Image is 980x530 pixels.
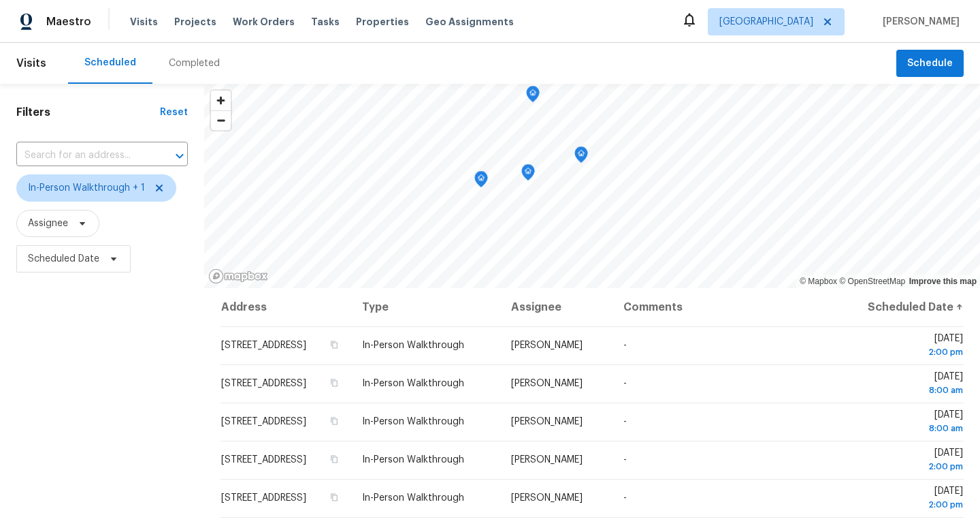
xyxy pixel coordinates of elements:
span: Scheduled Date [28,252,99,266]
canvas: Map [204,84,980,288]
div: Reset [160,106,188,119]
span: In-Person Walkthrough + 1 [28,181,145,195]
span: Projects [174,15,216,29]
span: - [623,417,627,426]
span: Schedule [907,55,953,72]
span: Properties [356,15,409,29]
span: - [623,455,627,465]
div: Map marker [574,146,588,168]
span: Tasks [311,17,340,27]
th: Type [351,288,500,326]
span: Assignee [28,217,68,230]
div: Map marker [526,86,540,107]
span: [PERSON_NAME] [511,455,583,465]
span: [DATE] [846,448,963,473]
button: Copy Address [328,491,340,503]
button: Zoom out [211,110,231,130]
span: [PERSON_NAME] [511,417,583,426]
span: [GEOGRAPHIC_DATA] [719,15,813,29]
span: [PERSON_NAME] [511,493,583,503]
span: - [623,379,627,388]
a: Mapbox [800,277,837,286]
button: Zoom in [211,91,231,110]
button: Copy Address [328,415,340,427]
span: Visits [16,48,46,78]
th: Assignee [500,288,612,326]
span: Geo Assignments [425,15,514,29]
span: [STREET_ADDRESS] [221,341,306,350]
span: [STREET_ADDRESS] [221,455,306,465]
span: In-Person Walkthrough [362,455,464,465]
span: [DATE] [846,334,963,359]
div: Scheduled [84,56,136,69]
div: Completed [169,57,220,70]
div: Map marker [521,164,535,185]
span: Work Orders [233,15,295,29]
h1: Filters [16,106,160,119]
span: [PERSON_NAME] [877,15,960,29]
span: Maestro [46,15,91,29]
a: OpenStreetMap [839,277,905,286]
div: 2:00 pm [846,460,963,473]
span: - [623,341,627,350]
span: In-Person Walkthrough [362,493,464,503]
th: Scheduled Date ↑ [835,288,964,326]
button: Schedule [896,50,964,78]
button: Open [170,146,189,166]
span: [DATE] [846,486,963,512]
span: [STREET_ADDRESS] [221,493,306,503]
button: Copy Address [328,453,340,465]
span: In-Person Walkthrough [362,417,464,426]
div: Map marker [474,171,488,192]
a: Improve this map [909,277,977,286]
span: Visits [130,15,158,29]
th: Comments [612,288,836,326]
div: 8:00 am [846,384,963,397]
span: [DATE] [846,410,963,435]
span: In-Person Walkthrough [362,341,464,350]
div: 8:00 am [846,422,963,435]
span: [PERSON_NAME] [511,379,583,388]
span: - [623,493,627,503]
div: 2:00 pm [846,498,963,512]
span: In-Person Walkthrough [362,379,464,388]
button: Copy Address [328,377,340,389]
input: Search for an address... [16,145,150,166]
th: Address [220,288,351,326]
span: [PERSON_NAME] [511,341,583,350]
span: Zoom out [211,111,231,130]
span: [STREET_ADDRESS] [221,417,306,426]
a: Mapbox homepage [208,268,268,284]
span: [STREET_ADDRESS] [221,379,306,388]
div: 2:00 pm [846,345,963,359]
span: [DATE] [846,372,963,397]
